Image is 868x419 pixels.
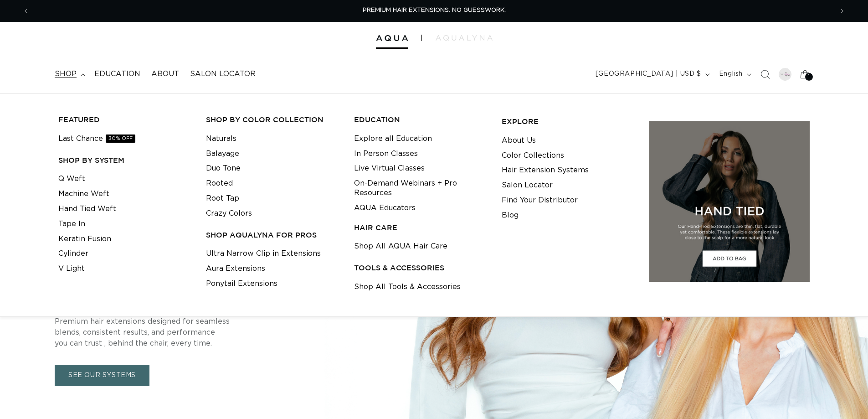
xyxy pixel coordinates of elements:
[354,239,447,254] a: Shop All AQUA Hair Care
[146,64,185,84] a: About
[206,191,239,206] a: Root Tap
[58,131,135,146] a: Last Chance30% OFF
[354,131,432,146] a: Explore all Education
[185,64,261,84] a: Salon Locator
[502,133,536,148] a: About Us
[206,176,233,191] a: Rooted
[832,2,852,20] button: Next announcement
[206,246,321,261] a: Ultra Narrow Clip in Extensions
[58,171,85,186] a: Q Weft
[502,117,635,126] h3: EXPLORE
[206,161,241,176] a: Duo Tone
[49,64,89,84] summary: shop
[58,261,85,276] a: V Light
[58,186,109,202] a: Machine Weft
[106,134,135,143] span: 30% OFF
[502,208,519,223] a: Blog
[596,69,701,79] span: [GEOGRAPHIC_DATA] | USD $
[89,64,146,84] a: Education
[590,66,714,83] button: [GEOGRAPHIC_DATA] | USD $
[354,223,488,233] h3: HAIR CARE
[206,115,339,124] h3: Shop by Color Collection
[755,64,775,84] summary: Search
[714,66,755,83] button: English
[55,365,149,387] a: SEE OUR SYSTEMS
[94,69,140,79] span: Education
[354,176,488,201] a: On-Demand Webinars + Pro Resources
[55,316,328,327] p: Premium hair extensions designed for seamless
[206,276,277,291] a: Ponytail Extensions
[502,193,578,208] a: Find Your Distributor
[190,69,256,79] span: Salon Locator
[58,155,192,165] h3: SHOP BY SYSTEM
[502,178,553,193] a: Salon Locator
[354,146,418,161] a: In Person Classes
[58,232,111,247] a: Keratin Fusion
[206,206,252,221] a: Crazy Colors
[376,35,408,41] img: Aqua Hair Extensions
[55,69,77,79] span: shop
[58,246,88,261] a: Cylinder
[354,115,488,124] h3: EDUCATION
[206,261,265,276] a: Aura Extensions
[436,35,493,41] img: aqualyna.com
[354,161,425,176] a: Live Virtual Classes
[363,7,506,13] span: PREMIUM HAIR EXTENSIONS. NO GUESSWORK.
[502,163,589,178] a: Hair Extension Systems
[58,217,85,232] a: Tape In
[502,148,564,163] a: Color Collections
[16,2,36,20] button: Previous announcement
[55,327,328,338] p: blends, consistent results, and performance
[206,230,339,240] h3: Shop AquaLyna for Pros
[808,73,810,81] span: 1
[151,69,179,79] span: About
[719,69,743,79] span: English
[206,131,236,146] a: Naturals
[58,115,192,124] h3: FEATURED
[354,201,416,216] a: AQUA Educators
[58,202,116,217] a: Hand Tied Weft
[55,338,328,349] p: you can trust , behind the chair, every time.
[354,263,488,273] h3: TOOLS & ACCESSORIES
[354,279,461,295] a: Shop All Tools & Accessories
[206,146,239,161] a: Balayage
